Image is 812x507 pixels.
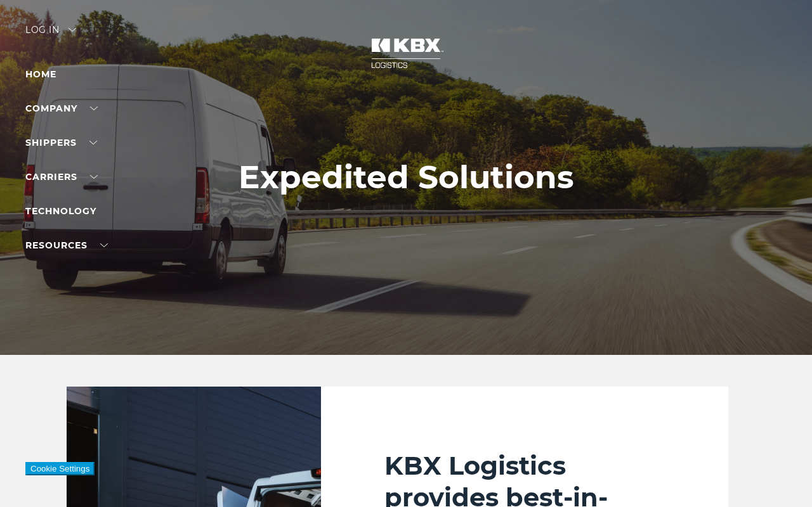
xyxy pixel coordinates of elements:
img: arrow [69,28,76,32]
img: kbx logo [358,25,454,81]
button: Cookie Settings [25,462,95,475]
a: Company [25,103,98,114]
a: RESOURCES [25,240,108,251]
h1: Expedited Solutions [239,159,574,196]
a: Technology [25,205,96,217]
a: SHIPPERS [25,137,97,148]
iframe: Chat Widget [749,446,812,507]
a: Home [25,68,56,80]
div: Log in [25,25,76,44]
a: Carriers [25,171,98,183]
